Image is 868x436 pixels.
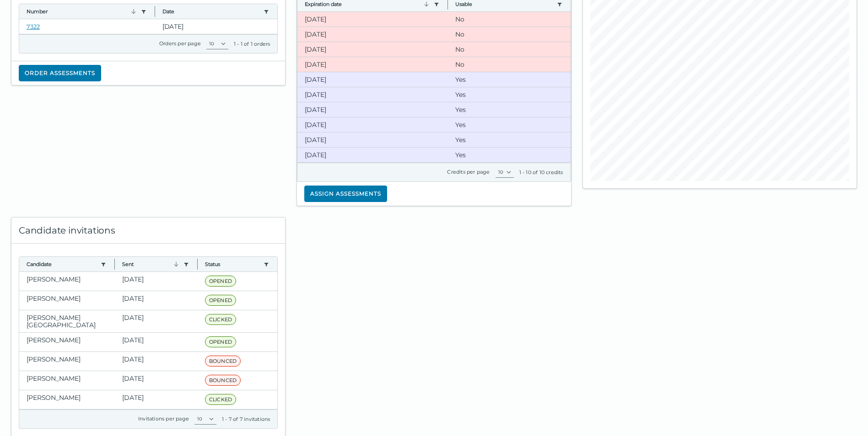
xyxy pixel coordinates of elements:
span: BOUNCED [205,356,241,367]
clr-dg-cell: No [448,42,571,57]
clr-dg-cell: Yes [448,148,571,162]
label: Orders per page [159,40,201,47]
clr-dg-cell: [DATE] [297,102,448,117]
clr-dg-cell: [PERSON_NAME] [19,352,115,371]
span: OPENED [205,276,236,287]
div: Candidate invitations [11,218,285,244]
a: 7322 [27,23,40,30]
clr-dg-cell: [PERSON_NAME] [19,333,115,351]
span: CLICKED [205,394,236,405]
div: 1 - 10 of 10 credits [519,169,563,176]
span: OPENED [205,336,236,347]
button: Sent [122,261,179,268]
button: Column resize handle [152,1,158,21]
clr-dg-cell: Yes [448,72,571,87]
clr-dg-cell: [DATE] [115,310,197,332]
clr-dg-cell: No [448,12,571,27]
button: Usable [455,0,553,8]
button: Date [162,8,260,15]
div: 1 - 7 of 7 invitations [222,415,270,423]
clr-dg-cell: [DATE] [297,117,448,132]
clr-dg-cell: [DATE] [115,352,197,371]
clr-dg-cell: [DATE] [297,72,448,87]
span: OPENED [205,295,236,306]
label: Invitations per page [138,415,189,422]
clr-dg-cell: Yes [448,102,571,117]
clr-dg-cell: [PERSON_NAME] [19,272,115,291]
clr-dg-cell: [DATE] [297,87,448,102]
button: Status [205,261,260,268]
button: Assign assessments [304,186,387,202]
clr-dg-cell: Yes [448,133,571,147]
clr-dg-cell: [DATE] [115,371,197,390]
button: Number [27,8,137,15]
clr-dg-cell: [DATE] [115,291,197,310]
clr-dg-cell: No [448,57,571,72]
clr-dg-cell: No [448,27,571,42]
span: BOUNCED [205,375,241,386]
clr-dg-cell: [DATE] [297,27,448,42]
clr-dg-cell: [DATE] [115,272,197,291]
clr-dg-cell: [DATE] [297,12,448,27]
button: Expiration date [305,0,430,8]
span: CLICKED [205,314,236,325]
clr-dg-cell: [PERSON_NAME] [19,390,115,409]
clr-dg-cell: [DATE] [297,133,448,147]
clr-dg-cell: Yes [448,87,571,102]
clr-dg-cell: [DATE] [297,148,448,162]
clr-dg-cell: [PERSON_NAME] [19,291,115,310]
clr-dg-cell: [PERSON_NAME] [19,371,115,390]
button: Column resize handle [194,254,200,274]
button: Order assessments [19,65,101,81]
clr-dg-cell: Yes [448,117,571,132]
clr-dg-cell: [PERSON_NAME][GEOGRAPHIC_DATA] [19,310,115,332]
clr-dg-cell: [DATE] [115,390,197,409]
label: Credits per page [447,169,490,175]
clr-dg-cell: [DATE] [297,42,448,57]
clr-dg-cell: [DATE] [155,19,278,34]
clr-dg-cell: [DATE] [115,333,197,351]
clr-dg-cell: [DATE] [297,57,448,72]
button: Column resize handle [112,254,118,274]
button: Candidate [27,261,97,268]
div: 1 - 1 of 1 orders [234,40,270,48]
